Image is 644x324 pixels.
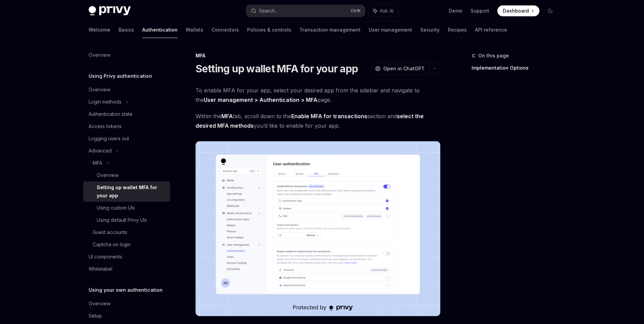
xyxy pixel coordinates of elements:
div: UI components [89,253,122,261]
a: Implementation Options [472,62,561,73]
a: Using custom UIs [83,202,170,214]
div: Setting up wallet MFA for your app [97,183,166,200]
strong: Enable MFA for transactions [291,113,367,120]
button: Toggle dark mode [545,5,556,16]
a: Welcome [89,22,110,38]
a: Dashboard [497,5,539,16]
button: Ask AI [368,5,398,17]
a: Overview [83,169,170,181]
div: Authentication state [89,110,132,118]
a: Logging users out [83,132,170,145]
div: MFA [196,52,440,59]
div: Guest accounts [93,228,127,236]
div: Using custom UIs [97,204,135,212]
a: Recipes [448,22,467,38]
a: Access tokens [83,120,170,132]
div: Logging users out [89,134,129,143]
div: Setup [89,312,102,320]
a: Connectors [211,22,239,38]
a: Setup [83,310,170,322]
a: Demo [449,7,462,14]
a: Setting up wallet MFA for your app [83,181,170,202]
a: Transaction management [299,22,361,38]
div: Whitelabel [89,265,112,273]
a: Policies & controls [247,22,291,38]
a: Basics [118,22,134,38]
div: Overview [97,171,118,179]
div: Login methods [89,98,122,106]
div: Access tokens [89,122,122,130]
h1: Setting up wallet MFA for your app [196,62,358,75]
a: Captcha on login [83,238,170,251]
button: Open in ChatGPT [371,63,429,74]
div: Overview [89,300,110,308]
span: Within the tab, scroll down to the section and you’d like to enable for your app. [196,111,440,130]
h5: Using Privy authentication [89,72,152,80]
a: Overview [83,49,170,61]
a: Overview [83,298,170,310]
a: Guest accounts [83,226,170,238]
img: images/MFA2.png [196,141,440,316]
a: Security [420,22,440,38]
a: Using default Privy UIs [83,214,170,226]
a: Overview [83,84,170,96]
div: MFA [93,159,102,167]
a: Support [471,7,489,14]
span: Ctrl K [351,8,361,14]
a: UI components [83,251,170,263]
span: To enable MFA for your app, select your desired app from the sidebar and navigate to the page. [196,86,440,105]
span: Dashboard [503,7,529,14]
div: Overview [89,86,110,94]
img: dark logo [89,6,131,16]
a: Whitelabel [83,263,170,275]
div: Advanced [89,147,112,155]
button: Search...CtrlK [246,5,365,17]
div: Search... [259,7,278,15]
strong: User management > Authentication > MFA [204,96,317,103]
span: Ask AI [380,7,393,14]
h5: Using your own authentication [89,286,163,294]
a: Wallets [186,22,203,38]
span: Open in ChatGPT [383,65,425,72]
a: Authentication state [83,108,170,120]
div: Overview [89,51,110,59]
div: Captcha on login [93,240,131,249]
a: Authentication [142,22,178,38]
div: Using default Privy UIs [97,216,147,224]
a: API reference [475,22,507,38]
a: User management [369,22,412,38]
span: On this page [478,52,509,60]
strong: MFA [221,113,233,120]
